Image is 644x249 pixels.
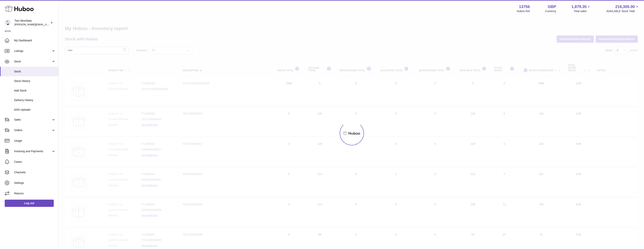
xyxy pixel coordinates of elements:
span: Usage [14,139,56,143]
img: alan@twowombats.com [5,20,11,26]
div: Huboo Ref [517,9,530,13]
span: 218,300.00 [615,4,635,9]
span: Stock History [14,79,56,83]
strong: 13756 [519,4,530,9]
strong: GBP [548,4,556,9]
span: Add Stock [14,89,56,92]
span: Stock [14,60,51,63]
span: Returns [14,192,56,195]
div: Currency [545,9,556,13]
span: Orders [14,128,51,132]
span: [PERSON_NAME][EMAIL_ADDRESS][DOMAIN_NAME] [14,23,78,26]
span: My Dashboard [14,39,56,42]
span: Listings [14,49,51,53]
span: Stock [14,70,56,73]
span: ASN Uploads [14,108,56,112]
a: 218,300.00 AVAILABLE Stock Total [606,4,639,13]
span: AVAILABLE Stock Total [606,9,639,13]
span: Sales [14,118,51,122]
span: Settings [14,181,56,185]
span: 1,879.35 [571,4,587,9]
span: Cases [14,160,56,164]
span: Delivery History [14,98,56,102]
span: Invoicing and Payments [14,149,51,153]
a: 1,879.35 Total sales [571,4,591,13]
span: Channels [14,171,56,174]
div: Two Wombats [14,19,50,26]
span: Total sales [574,9,591,13]
a: Log out [5,200,54,207]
